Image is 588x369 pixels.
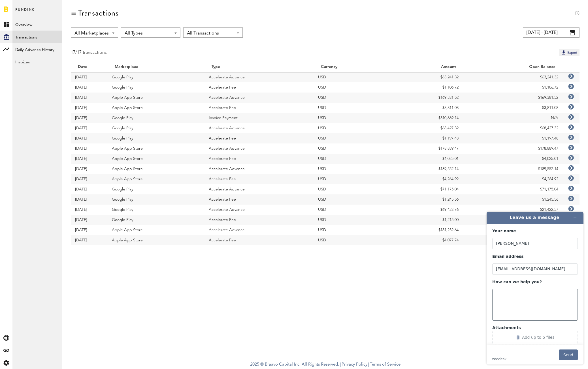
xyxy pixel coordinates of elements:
[559,49,580,56] button: Export
[71,235,108,245] td: [DATE]
[463,123,563,133] td: $68,427.32
[314,93,389,103] td: USD
[71,225,108,235] td: [DATE]
[71,123,108,133] td: [DATE]
[204,133,314,143] td: Accelerate Fee
[108,143,204,154] td: Apple App Store
[204,235,314,245] td: Accelerate Fee
[108,235,204,245] td: Apple App Store
[71,154,108,164] td: [DATE]
[125,29,171,38] span: All Types
[314,154,389,164] td: USD
[463,93,563,103] td: $169,381.52
[108,133,204,143] td: Google Play
[389,164,463,174] td: $189,552.14
[314,143,389,154] td: USD
[108,154,204,164] td: Apple App Store
[389,184,463,194] td: $71,175.04
[482,207,588,369] iframe: Find more information here
[71,113,108,123] td: [DATE]
[12,31,62,43] a: Transactions
[463,143,563,154] td: $178,889.47
[463,82,563,93] td: $1,106.72
[12,55,62,68] a: Invoices
[463,133,563,143] td: $1,197.48
[204,215,314,225] td: Accelerate Fee
[389,174,463,184] td: $4,264.92
[108,72,204,82] td: Google Play
[204,143,314,154] td: Accelerate Advance
[78,8,119,18] div: Transactions
[71,184,108,194] td: [DATE]
[561,50,566,55] img: Export
[204,154,314,164] td: Accelerate Fee
[463,103,563,113] td: $3,811.08
[314,205,389,215] td: USD
[71,93,108,103] td: [DATE]
[204,103,314,113] td: Accelerate Fee
[108,82,204,93] td: Google Play
[463,215,563,225] td: $374.89
[463,235,563,245] td: $4,077.74
[15,6,35,18] span: Funding
[314,184,389,194] td: USD
[314,235,389,245] td: USD
[71,62,108,72] th: Date
[187,29,233,38] span: All Transactions
[314,174,389,184] td: USD
[463,72,563,82] td: $63,241.32
[314,133,389,143] td: USD
[204,174,314,184] td: Accelerate Fee
[389,235,463,245] td: $4,077.74
[463,154,563,164] td: $4,025.01
[71,49,107,56] div: 17/17 transactions
[314,72,389,82] td: USD
[314,123,389,133] td: USD
[463,225,563,235] td: $181,232.64
[108,113,204,123] td: Google Play
[389,62,463,72] th: Amount
[204,205,314,215] td: Accelerate Advance
[389,194,463,205] td: $1,245.56
[108,215,204,225] td: Google Play
[204,123,314,133] td: Accelerate Advance
[108,103,204,113] td: Apple App Store
[12,43,62,55] a: Daily Advance History
[314,194,389,205] td: USD
[71,82,108,93] td: [DATE]
[74,29,109,38] span: All Marketplaces
[108,123,204,133] td: Google Play
[71,194,108,205] td: [DATE]
[389,113,463,123] td: -$310,669.14
[463,113,563,123] td: N/A
[108,93,204,103] td: Apple App Store
[12,18,62,31] a: Overview
[108,225,204,235] td: Apple App Store
[389,123,463,133] td: $68,427.32
[204,164,314,174] td: Accelerate Advance
[463,184,563,194] td: $71,175.04
[71,133,108,143] td: [DATE]
[463,205,563,215] td: $21,422.57
[108,62,204,72] th: Marketplace
[108,164,204,174] td: Apple App Store
[314,225,389,235] td: USD
[314,62,389,72] th: Currency
[314,164,389,174] td: USD
[389,133,463,143] td: $1,197.48
[250,361,339,369] span: 2025 © Braavo Capital Inc. All Rights Reserved.
[108,184,204,194] td: Google Play
[389,215,463,225] td: $1,215.00
[389,143,463,154] td: $178,889.47
[342,362,367,367] a: Privacy Policy
[389,225,463,235] td: $181,232.64
[71,103,108,113] td: [DATE]
[389,93,463,103] td: $169,381.52
[204,225,314,235] td: Accelerate Advance
[71,143,108,154] td: [DATE]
